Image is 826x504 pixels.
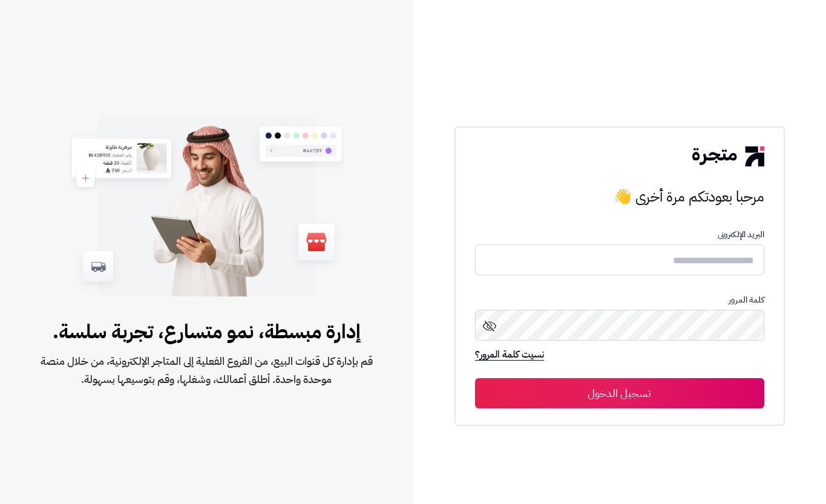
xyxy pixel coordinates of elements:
[39,317,375,346] span: إدارة مبسطة، نمو متسارع، تجربة سلسة.
[475,378,764,408] button: تسجيل الدخول
[475,230,764,240] p: البريد الإلكترونى
[475,347,544,364] a: نسيت كلمة المرور؟
[475,185,764,209] h3: مرحبا بعودتكم مرة أخرى 👋
[692,146,764,166] img: logo-2.png
[39,352,375,388] span: قم بإدارة كل قنوات البيع، من الفروع الفعلية إلى المتاجر الإلكترونية، من خلال منصة موحدة واحدة. أط...
[475,295,764,305] p: كلمة المرور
